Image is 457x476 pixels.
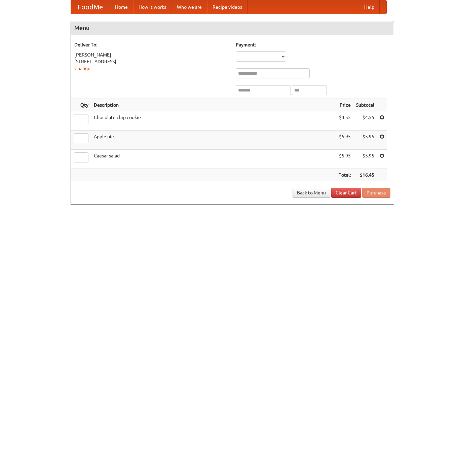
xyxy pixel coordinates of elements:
[172,0,207,14] a: Who we are
[236,41,390,48] h5: Payment:
[336,150,353,169] td: $5.95
[336,169,353,181] th: Total:
[353,169,377,181] th: $16.45
[74,58,229,65] div: [STREET_ADDRESS]
[207,0,247,14] a: Recipe videos
[71,0,110,14] a: FoodMe
[74,66,90,71] a: Change
[133,0,172,14] a: How it works
[336,111,353,131] td: $4.55
[91,150,336,169] td: Caesar salad
[91,111,336,131] td: Chocolate chip cookie
[336,131,353,150] td: $5.95
[353,99,377,111] th: Subtotal
[71,99,91,111] th: Qty
[91,99,336,111] th: Description
[74,51,229,58] div: [PERSON_NAME]
[353,111,377,131] td: $4.55
[353,150,377,169] td: $5.95
[293,188,330,198] a: Back to Menu
[336,99,353,111] th: Price
[331,188,361,198] a: Clear Cart
[91,131,336,150] td: Apple pie
[353,131,377,150] td: $5.95
[110,0,133,14] a: Home
[359,0,380,14] a: Help
[362,188,390,198] button: Purchase
[74,41,229,48] h5: Deliver To:
[71,21,394,35] h4: Menu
